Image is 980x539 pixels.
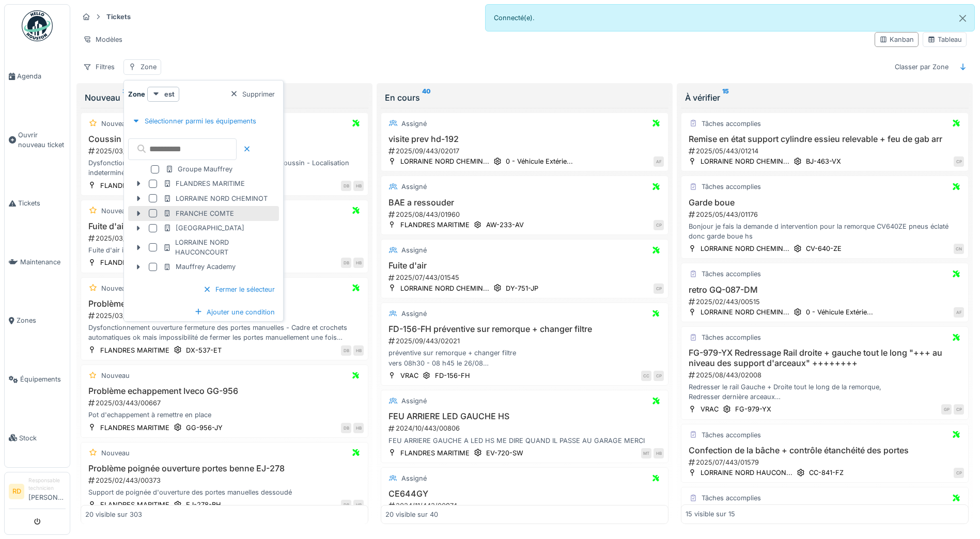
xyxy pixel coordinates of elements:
[28,477,66,506] li: [PERSON_NAME]
[186,345,222,355] div: DX-537-ET
[87,311,364,321] div: 2025/03/443/00666
[806,156,841,166] div: BJ-463-VX
[17,71,66,81] span: Agenda
[85,158,364,178] div: Dysfonctionnement coussin de suspension suite eclatement coussin - Localisation indeterminée
[20,374,66,384] span: Équipements
[186,500,221,510] div: EJ-278-BH
[385,324,664,334] h3: FD-156-FH préventive sur remorque + changer filtre
[401,473,427,483] div: Assigné
[387,273,664,282] div: 2025/07/443/01545
[702,493,761,503] div: Tâches accomplies
[341,258,351,268] div: DB
[163,262,236,272] div: Mauffrey Academy
[401,182,427,192] div: Assigné
[186,423,223,433] div: GG-956-JY
[701,156,789,166] div: LORRAINE NORD CHEMIN...
[87,475,364,485] div: 2025/02/443/00373
[385,261,664,271] h3: Fuite d'air
[385,489,664,499] h3: CE644GY
[79,59,119,74] div: Filtres
[400,156,489,166] div: LORRAINE NORD CHEMIN...
[18,198,66,208] span: Tickets
[85,386,364,396] h3: Problème echappement Iveco GG-956
[353,423,364,433] div: HB
[686,348,964,368] h3: FG-979-YX Redressage Rail droite + gauche tout le long "+++ au niveau des support d'arceaux" ++++...
[506,156,573,166] div: 0 - Véhicule Extérie...
[353,258,364,268] div: HB
[19,433,66,443] span: Stock
[163,223,244,233] div: [GEOGRAPHIC_DATA]
[702,430,761,440] div: Tâches accomplies
[385,436,664,446] div: FEU ARRIERE GAUCHE A LED HS ME DIRE QUAND IL PASSE AU GARAGE MERCI
[722,91,729,104] sup: 15
[17,315,66,325] span: Zones
[686,510,735,519] div: 15 visible sur 15
[688,210,964,219] div: 2025/05/443/01176
[85,323,364,342] div: Dysfonctionnement ouverture fermeture des portes manuelles - Cadre et crochets automatiques ok ma...
[87,146,364,156] div: 2025/03/443/00665
[385,510,438,519] div: 20 visible sur 40
[686,446,964,455] h3: Confection de la bâche + contrôle étanchéité des portes
[341,181,351,191] div: DB
[341,345,351,356] div: DB
[890,59,953,74] div: Classer par Zone
[353,500,364,510] div: HB
[163,179,245,188] div: FLANDRES MARITIME
[951,5,974,32] button: Close
[688,297,964,307] div: 2025/02/443/00515
[122,91,135,104] sup: 303
[87,233,364,243] div: 2025/03/443/00664
[688,146,964,156] div: 2025/05/443/01214
[400,283,489,293] div: LORRAINE NORD CHEMIN...
[686,198,964,208] h3: Garde boue
[102,12,135,22] strong: Tickets
[686,285,964,295] h3: retro GQ-087-DM
[702,269,761,279] div: Tâches accomplies
[701,404,719,414] div: VRAC
[654,283,664,294] div: CP
[685,91,965,104] div: À vérifier
[686,221,964,241] div: Bonjour je fais la demande d intervention pour la remorque CV640ZE pneus éclaté donc garde boue hs
[941,404,952,415] div: GP
[809,468,844,478] div: CC-841-FZ
[400,220,470,230] div: FLANDRES MARITIME
[702,182,761,192] div: Tâches accomplies
[806,307,873,317] div: 0 - Véhicule Extérie...
[341,500,351,510] div: DB
[128,114,260,128] div: Sélectionner parmi les équipements
[353,181,364,191] div: HB
[100,258,169,267] div: FLANDRES MARITIME
[486,448,523,458] div: EV-720-SW
[641,448,651,458] div: MT
[20,257,66,267] span: Maintenance
[101,119,130,129] div: Nouveau
[385,348,664,368] div: préventive sur remorque + changer filtre vers 08h30 - 08 h45 le 26/08 merci :)
[87,398,364,408] div: 2025/03/443/00667
[85,510,142,519] div: 20 visible sur 303
[654,156,664,167] div: AF
[199,282,279,296] div: Fermer le sélecteur
[688,370,964,380] div: 2025/08/443/02008
[163,209,234,218] div: FRANCHE COMTE
[101,206,130,216] div: Nouveau
[79,32,127,47] div: Modèles
[485,4,975,31] div: Connecté(e).
[85,487,364,497] div: Support de poignée d'ouverture des portes manuelles dessoudé
[401,119,427,129] div: Assigné
[387,336,664,346] div: 2025/09/443/02021
[100,181,169,191] div: FLANDRES MARITIME
[101,448,130,458] div: Nouveau
[641,371,651,381] div: CC
[85,221,364,231] h3: Fuite d'air FM-519
[954,307,964,318] div: AF
[954,468,964,478] div: CP
[85,245,364,255] div: Fuite d'air importante - Localisation de la fuite indeterminée
[128,89,145,99] strong: Zone
[654,371,664,381] div: CP
[9,484,24,499] li: RD
[702,119,761,129] div: Tâches accomplies
[141,62,157,72] div: Zone
[422,91,431,104] sup: 40
[18,130,66,150] span: Ouvrir nouveau ticket
[85,134,364,144] h3: Coussin suspension éclaté EJ-110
